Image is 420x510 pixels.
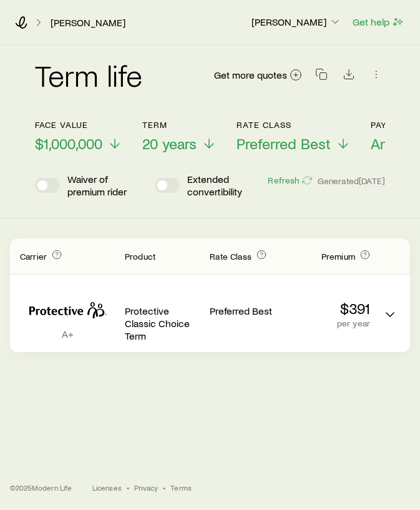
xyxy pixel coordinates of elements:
[214,70,287,80] span: Get more quotes
[163,483,165,493] span: •
[10,483,72,493] p: © 2025 Modern Life
[213,68,303,82] a: Get more quotes
[371,135,414,152] span: Annual
[125,305,200,342] p: Protective Classic Choice Term
[10,238,410,352] div: Term quotes
[295,300,370,317] p: $391
[20,328,115,340] p: A+
[252,16,341,28] p: [PERSON_NAME]
[237,135,331,152] span: Preferred Best
[127,483,129,493] span: •
[92,483,122,493] a: Licenses
[237,120,351,130] p: Rate Class
[295,318,370,328] p: per year
[142,120,217,153] button: Term20 years
[237,120,351,153] button: Rate ClassPreferred Best
[134,483,158,493] a: Privacy
[142,120,217,130] p: Term
[352,15,405,29] button: Get help
[67,173,140,198] p: Waiver of premium rider
[318,175,385,187] span: Generated
[267,175,312,187] button: Refresh
[50,17,126,29] a: [PERSON_NAME]
[210,305,285,317] p: Preferred Best
[359,175,385,187] span: [DATE]
[125,251,155,262] span: Product
[35,135,102,152] span: $1,000,000
[142,135,197,152] span: 20 years
[35,120,122,130] p: Face value
[251,15,342,30] button: [PERSON_NAME]
[187,173,257,198] p: Extended convertibility
[170,483,192,493] a: Terms
[20,251,47,262] span: Carrier
[210,251,252,262] span: Rate Class
[35,60,142,90] h2: Term life
[321,251,355,262] span: Premium
[35,120,122,153] button: Face value$1,000,000
[340,71,358,82] a: Download CSV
